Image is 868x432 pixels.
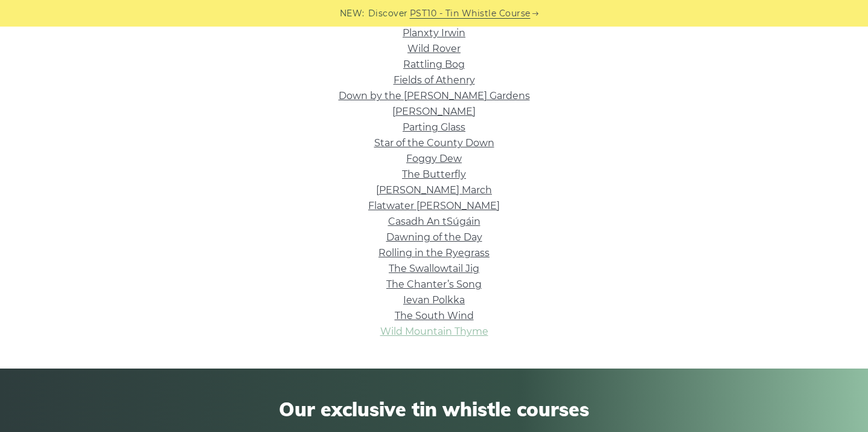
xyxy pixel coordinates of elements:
a: [PERSON_NAME] March [376,184,492,196]
a: Wild Rover [407,43,461,54]
a: The South Wind [395,310,474,321]
a: Fields of Athenry [394,74,475,86]
span: Our exclusive tin whistle courses [94,398,774,421]
a: Star of the County Down [374,137,494,149]
a: Planxty Irwin [403,27,465,39]
span: Discover [368,7,408,21]
a: The Swallowtail Jig [389,263,479,274]
a: Rolling in the Ryegrass [378,247,490,259]
a: Dawning of the Day [386,231,482,243]
a: Casadh An tSúgáin [388,216,480,227]
a: The Butterfly [402,169,466,180]
a: Flatwater [PERSON_NAME] [368,200,500,211]
a: Ievan Polkka [403,294,465,306]
a: The Chanter’s Song [386,279,482,290]
a: Wild Mountain Thyme [380,326,488,337]
a: Foggy Dew [406,153,462,164]
a: Parting Glass [403,121,465,133]
span: NEW: [340,7,365,21]
a: Down by the [PERSON_NAME] Gardens [339,90,530,102]
a: [PERSON_NAME] [392,106,476,117]
a: Rattling Bog [403,59,465,70]
a: PST10 - Tin Whistle Course [410,7,531,21]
